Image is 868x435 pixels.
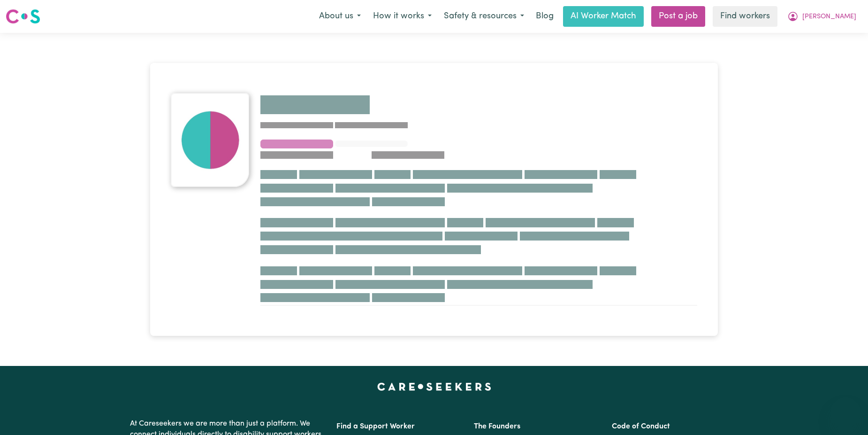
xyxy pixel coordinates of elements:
[377,383,491,390] a: Careseekers home page
[830,397,860,427] iframe: Button to launch messaging window
[6,6,40,27] a: Careseekers logo
[438,7,530,26] button: Safety & resources
[651,6,705,27] a: Post a job
[530,6,559,27] a: Blog
[781,7,862,26] button: My Account
[713,6,777,27] a: Find workers
[367,7,438,26] button: How it works
[563,6,644,27] a: AI Worker Match
[313,7,367,26] button: About us
[336,423,415,430] a: Find a Support Worker
[6,8,40,25] img: Careseekers logo
[802,12,856,22] span: [PERSON_NAME]
[474,423,520,430] a: The Founders
[612,423,670,430] a: Code of Conduct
